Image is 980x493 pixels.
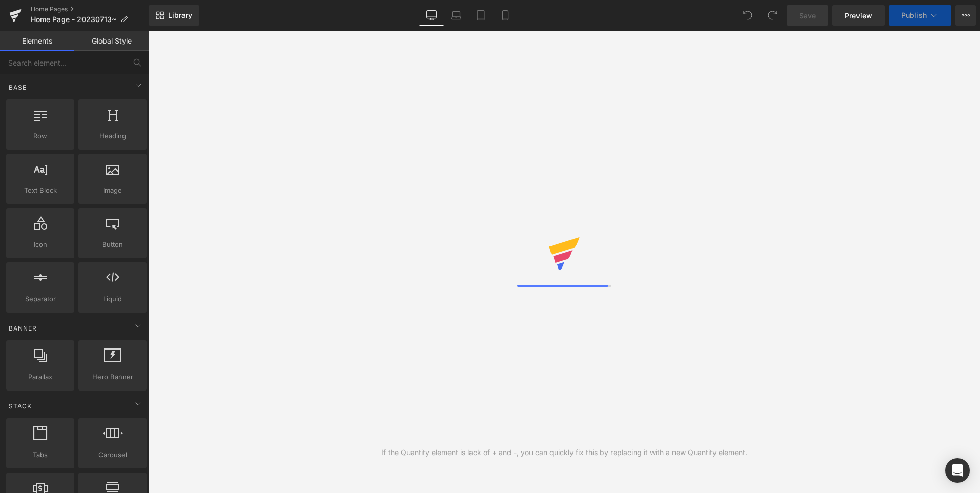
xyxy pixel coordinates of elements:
span: Liquid [81,294,144,304]
a: New Library [149,5,199,26]
span: Button [81,239,144,250]
button: More [955,5,976,26]
span: Stack [8,401,33,411]
span: Publish [901,11,927,19]
div: Open Intercom Messenger [945,458,970,483]
span: Base [8,83,28,92]
a: Tablet [468,5,493,26]
button: Undo [738,5,758,26]
span: Home Page - 20230713~ [31,15,116,24]
span: Heading [81,131,144,141]
div: If the Quantity element is lack of + and -, you can quickly fix this by replacing it with a new Q... [381,447,747,458]
span: Preview [845,10,872,21]
button: Redo [762,5,783,26]
span: Text Block [9,185,71,196]
span: Library [168,11,192,20]
span: Hero Banner [81,372,144,382]
span: Tabs [9,449,71,460]
span: Save [799,10,816,21]
a: Home Pages [31,5,149,13]
span: Row [9,131,71,141]
a: Laptop [444,5,468,26]
span: Icon [9,239,71,250]
span: Carousel [81,449,144,460]
button: Publish [889,5,951,26]
a: Global Style [74,31,149,51]
span: Banner [8,323,38,333]
span: Parallax [9,372,71,382]
a: Mobile [493,5,518,26]
span: Separator [9,294,71,304]
span: Image [81,185,144,196]
a: Preview [832,5,885,26]
a: Desktop [419,5,444,26]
